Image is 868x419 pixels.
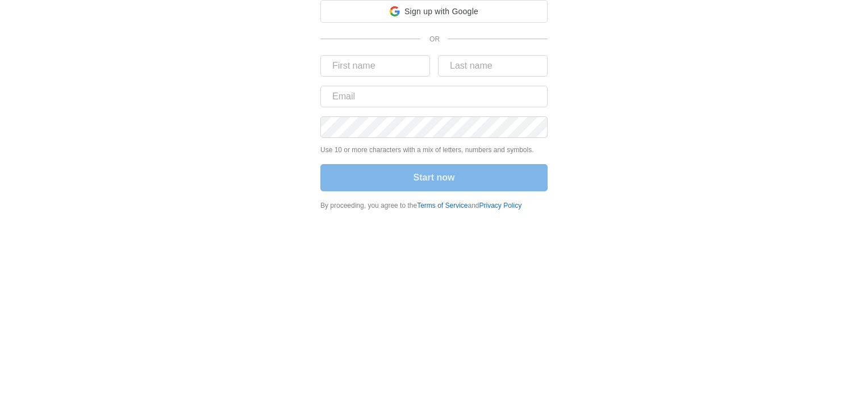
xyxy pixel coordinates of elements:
[417,202,468,209] a: Terms of Service
[479,202,522,209] a: Privacy Policy
[438,55,548,77] input: Last name
[429,34,434,44] p: OR
[320,55,430,77] input: First name
[320,86,548,107] input: Email
[320,200,548,211] div: By proceeding, you agree to the and
[320,145,548,155] p: Use 10 or more characters with a mix of letters, numbers and symbols.
[404,6,478,18] span: Sign up with Google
